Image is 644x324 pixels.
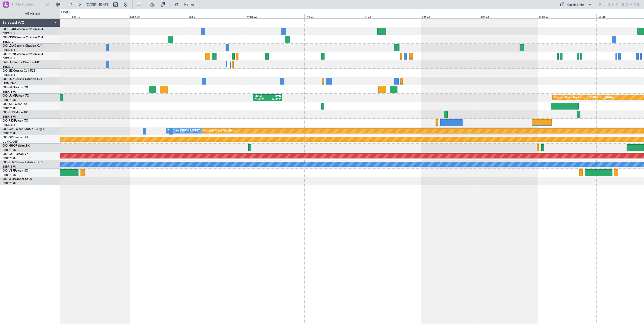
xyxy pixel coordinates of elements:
[3,153,15,156] span: OO-LAH
[3,156,16,160] a: EBBR/BRU
[3,111,14,114] span: OO-ELK
[421,14,479,18] div: Sat 25
[246,14,304,18] div: Wed 22
[255,95,267,98] div: RKSM
[3,53,43,56] a: OO-ZUNCessna Citation CJ4
[3,36,15,39] span: OO-NSG
[3,115,16,119] a: EBBR/BRU
[3,106,16,110] a: EBBR/BRU
[3,28,43,31] a: OO-ROKCessna Citation CJ4
[3,61,12,64] span: D-IBLU
[3,44,14,47] span: OO-LXA
[3,161,43,164] a: OO-SLMCessna Citation XLS
[304,14,363,18] div: Thu 23
[204,127,235,135] div: Planned Maint Nurnberg
[3,61,40,64] a: D-IBLUCessna Citation M2
[168,127,252,135] div: No Crew [GEOGRAPHIC_DATA] ([GEOGRAPHIC_DATA] National)
[3,128,14,131] span: OO-GPE
[3,86,28,89] a: OO-FAEFalcon 7X
[3,128,44,131] a: OO-GPEFalcon 900EX EASy II
[3,86,14,89] span: OO-FAE
[3,78,14,81] span: OO-LUX
[3,169,28,172] a: OO-VSFFalcon 8X
[3,44,42,47] a: OO-LXACessna Citation CJ4
[538,14,596,18] div: Mon 27
[3,32,15,35] a: EBKT/KJK
[3,40,15,44] a: EBKT/KJK
[3,123,15,127] a: EBKT/KJK
[129,14,187,18] div: Mon 20
[3,94,29,97] a: OO-LUMFalcon 7X
[3,103,13,106] span: OO-AIE
[188,14,246,18] div: Tue 21
[3,69,35,72] a: OO-JIDCessna CJ1 525
[3,90,16,94] a: EBBR/BRU
[3,178,15,181] span: OO-WLP
[3,144,30,147] a: OO-HHOFalcon 8X
[3,73,15,77] a: EBKT/KJK
[3,36,43,39] a: OO-NSGCessna Citation CJ4
[3,69,13,72] span: OO-JID
[3,65,15,69] a: EBKT/KJK
[3,181,16,185] a: EBBR/BRU
[3,119,14,122] span: OO-FSX
[267,95,280,98] div: EBMB
[3,173,16,177] a: EBBR/BRU
[3,169,14,172] span: OO-VSF
[554,94,613,101] div: Planned Maint Kortrijk-[GEOGRAPHIC_DATA]
[3,48,15,52] a: EBKT/KJK
[15,1,44,8] input: Trip Number
[3,111,28,114] a: OO-ELKFalcon 8X
[172,1,203,9] button: Refresh
[363,14,421,18] div: Fri 24
[3,178,32,181] a: OO-WLPGlobal 5500
[3,136,14,139] span: OO-GPP
[86,2,110,7] span: [DATE] - [DATE]
[3,57,15,60] a: EBKT/KJK
[3,153,29,156] a: OO-LAHFalcon 7X
[3,103,27,106] a: OO-AIEFalcon 7X
[3,131,16,135] a: EBBR/BRU
[3,165,16,169] a: EBBR/BRU
[3,140,18,144] a: UUMO/OSF
[3,119,28,122] a: OO-FSXFalcon 7X
[3,82,16,85] a: LFSN/ENC
[557,1,595,9] button: Quick Links
[13,12,53,16] span: All Aircraft
[3,28,15,31] span: OO-ROK
[480,14,538,18] div: Sun 26
[267,98,280,101] div: 14:50 Z
[3,98,16,102] a: EBBR/BRU
[71,14,129,18] div: Sun 19
[255,98,267,101] div: 03:00 Z
[3,94,15,97] span: OO-LUM
[3,78,42,81] a: OO-LUXCessna Citation CJ4
[3,136,28,139] a: OO-GPPFalcon 7X
[567,3,584,8] div: Quick Links
[6,10,55,18] button: All Aircraft
[61,10,70,14] div: [DATE]
[180,3,201,6] span: Refresh
[3,144,16,147] span: OO-HHO
[3,148,16,152] a: EBBR/BRU
[3,161,15,164] span: OO-SLM
[3,53,15,56] span: OO-ZUN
